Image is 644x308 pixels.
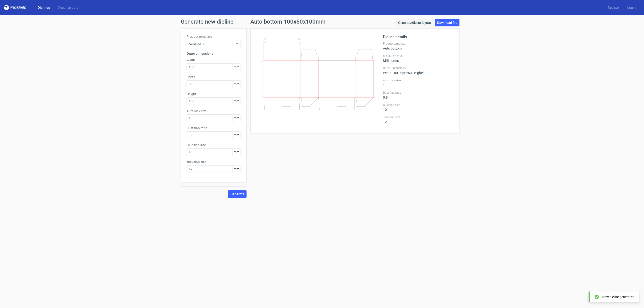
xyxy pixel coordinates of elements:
[232,81,240,88] span: mm
[396,19,433,26] a: Generate diecut layout
[187,58,241,62] label: Width
[383,103,454,112] div: 10
[383,115,454,119] label: Tuck flap size
[232,166,240,173] span: mm
[250,19,326,25] h1: Auto bottom 100x50x100mm
[624,5,640,10] a: Log in
[383,42,454,50] div: Auto bottom
[232,64,240,71] span: mm
[187,92,241,96] label: Height
[383,79,454,87] div: 1
[187,143,241,147] label: Glue flap size
[383,54,454,58] label: Measurements
[228,190,247,198] button: Generate
[412,71,428,75] span: , Height : 100
[232,98,240,105] span: mm
[383,91,454,95] label: Dust flap ratio
[232,149,240,156] span: mm
[187,75,241,79] label: Depth
[604,5,624,10] a: Register
[187,34,241,39] label: Product template
[54,5,82,10] a: Diecut layouts
[383,66,454,70] label: Outer Dimensions
[232,115,240,122] span: mm
[603,295,635,299] div: New dieline generated
[398,71,412,75] span: , Depth : 50
[187,109,241,113] label: Auto lock size
[232,132,240,139] span: mm
[383,103,454,107] label: Glue flap size
[383,115,454,124] div: 12
[187,126,241,130] label: Dust flap ratio
[181,19,463,25] h1: Generate new dieline
[187,51,241,56] h3: Outer dimensions
[383,71,398,75] span: Width : 100
[187,160,241,164] label: Tuck flap size
[383,54,454,62] div: Millimeters
[383,34,454,40] h2: Dieline details
[383,91,454,99] div: 0.8
[435,19,460,26] a: Download file
[34,5,54,10] a: Dielines
[230,192,245,196] span: Generate
[383,79,454,82] label: Auto lock size
[189,41,235,46] span: Auto bottom
[383,42,454,46] label: Product template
